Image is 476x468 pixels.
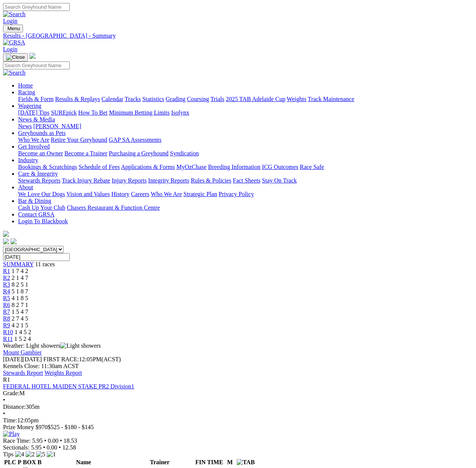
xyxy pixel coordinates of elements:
[18,184,33,190] a: About
[3,437,31,444] span: Race Time:
[18,177,60,184] a: Stewards Reports
[44,370,82,376] a: Weights Report
[18,137,49,143] a: Who We Are
[3,18,17,24] a: Login
[3,370,43,376] a: Stewards Report
[15,329,31,335] span: 1 4 5 2
[18,103,41,109] a: Wagering
[18,82,33,89] a: Home
[3,268,10,274] span: R1
[237,459,255,466] img: TAB
[226,96,285,102] a: 2025 TAB Adelaide Cup
[3,32,473,39] a: Results - [GEOGRAPHIC_DATA] - Summary
[3,231,9,237] img: logo-grsa-white.png
[47,444,57,451] span: 0.00
[3,322,10,328] a: R9
[3,404,26,410] span: Distance:
[3,424,473,431] div: Prize Money $970
[125,96,141,102] a: Tracks
[191,177,231,184] a: Rules & Policies
[208,164,260,170] a: Breeding Information
[262,164,298,170] a: ICG Outcomes
[15,451,24,458] img: 4
[55,96,100,102] a: Results & Replays
[14,336,31,342] span: 1 5 2 4
[62,177,110,184] a: Track Injury Rebate
[3,261,34,267] a: SUMMARY
[18,198,51,204] a: Bar & Dining
[18,150,63,157] a: Become an Owner
[43,356,121,362] span: 12:05PM(ACST)
[18,191,473,198] div: About
[51,137,107,143] a: Retire Your Greyhound
[3,342,101,349] span: Weather: Light showers
[151,191,182,197] a: Who We Are
[3,61,70,69] input: Search
[31,444,41,451] span: 5.95
[18,164,473,170] div: Industry
[18,191,65,197] a: We Love Our Dogs
[3,315,10,322] span: R8
[44,437,46,444] span: •
[18,204,65,211] a: Cash Up Your Club
[29,53,35,59] img: logo-grsa-white.png
[3,336,13,342] a: R11
[3,253,70,261] input: Select date
[18,218,68,224] a: Login To Blackbook
[3,451,14,457] span: Tips
[18,123,32,129] a: News
[109,137,162,143] a: GAP SA Assessments
[148,177,189,184] a: Integrity Reports
[18,109,49,116] a: [DATE] Tips
[60,342,101,349] img: Light showers
[18,123,473,130] div: News & Media
[3,275,10,281] span: R2
[171,109,189,116] a: Isolynx
[3,417,17,424] span: Time:
[47,424,94,430] span: $525 - $180 - $145
[233,177,260,184] a: Fact Sheets
[3,431,20,437] img: Play
[131,191,149,197] a: Careers
[3,383,134,390] a: FEDERAL HOTEL MAIDEN STAKE PR2 Division1
[60,437,62,444] span: •
[3,281,10,288] a: R3
[12,302,28,308] span: 8 2 7 1
[8,26,20,31] span: Menu
[18,89,35,95] a: Racing
[109,150,168,157] a: Purchasing a Greyhound
[48,437,58,444] span: 0.00
[3,329,13,335] a: R10
[125,459,194,466] th: Trainer
[3,356,42,362] span: [DATE]
[3,404,473,410] div: 305m
[43,356,79,362] span: FIRST RACE:
[3,238,9,244] img: facebook.svg
[4,459,16,465] span: PLC
[184,191,217,197] a: Strategic Plan
[12,281,28,288] span: 8 2 5 1
[109,109,170,116] a: Minimum Betting Limits
[210,96,224,102] a: Trials
[64,150,107,157] a: Become a Trainer
[18,170,58,177] a: Care & Integrity
[12,322,28,328] span: 4 2 1 5
[224,459,236,466] th: M
[26,451,35,458] img: 2
[3,417,473,424] div: 12:05pm
[3,376,10,383] span: R1
[43,459,124,466] th: Name
[18,150,473,157] div: Get Involved
[300,164,324,170] a: Race Safe
[3,390,473,397] div: M
[33,123,81,129] a: [PERSON_NAME]
[18,137,473,143] div: Greyhounds as Pets
[18,459,21,465] span: P
[121,164,175,170] a: Applications & Forms
[6,54,25,60] img: Close
[3,39,25,46] img: GRSA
